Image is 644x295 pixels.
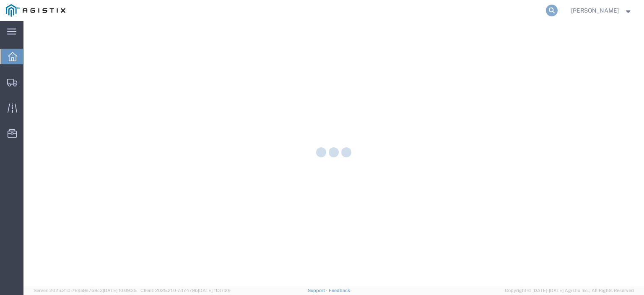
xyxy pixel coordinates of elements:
[571,5,633,16] button: [PERSON_NAME]
[198,288,231,293] span: [DATE] 11:37:29
[103,288,137,293] span: [DATE] 10:09:35
[34,288,137,293] span: Server: 2025.21.0-769a9a7b8c3
[6,4,65,17] img: logo
[329,288,350,293] a: Feedback
[308,288,329,293] a: Support
[571,6,619,15] span: Jesse Jordan
[140,288,231,293] span: Client: 2025.21.0-7d7479b
[505,287,634,294] span: Copyright © [DATE]-[DATE] Agistix Inc., All Rights Reserved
